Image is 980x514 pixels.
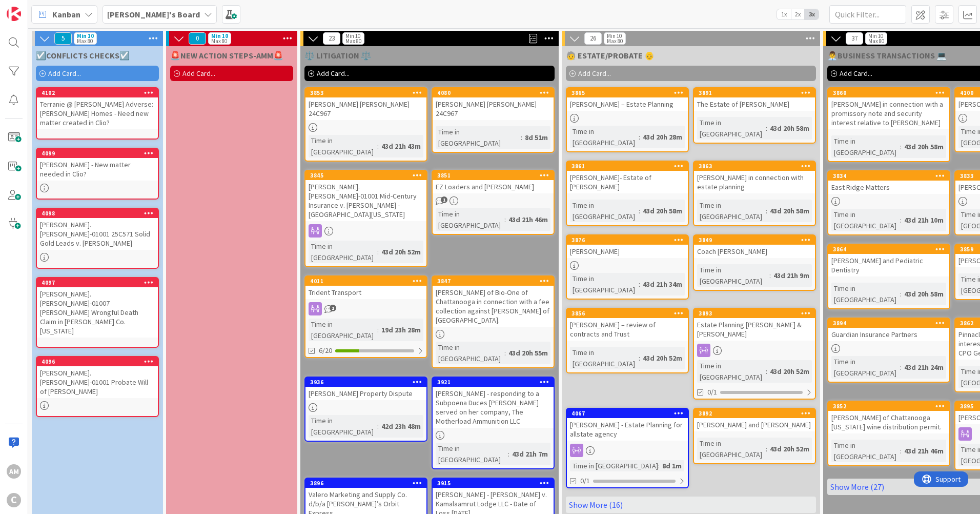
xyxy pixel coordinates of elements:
[791,9,805,19] span: 2x
[310,278,426,285] div: 4011
[694,235,815,258] div: 3849Coach [PERSON_NAME]
[305,97,426,120] div: [PERSON_NAME] [PERSON_NAME] 24C967
[868,33,883,38] div: Min 10
[211,33,228,38] div: Min 10
[433,97,554,120] div: [PERSON_NAME] [PERSON_NAME] 24C967
[432,377,555,469] a: 3921[PERSON_NAME] - responding to a Subpoena Duces [PERSON_NAME] served on her company, The Mothe...
[769,270,771,281] span: :
[170,50,283,61] span: 🚨NEW ACTION STEPS-AMM🚨
[900,214,902,226] span: :
[304,87,427,162] a: 3853[PERSON_NAME] [PERSON_NAME] 24C967Time in [GEOGRAPHIC_DATA]:43d 21h 43m
[42,279,158,286] div: 4097
[22,2,47,14] span: Support
[640,205,685,216] div: 43d 20h 58m
[504,214,506,225] span: :
[767,443,812,454] div: 43d 20h 52m
[567,309,688,318] div: 3856
[827,244,950,309] a: 3864[PERSON_NAME] and Pediatric DentistryTime in [GEOGRAPHIC_DATA]:43d 20h 58m
[694,409,815,418] div: 3892
[433,180,554,193] div: EZ Loaders and [PERSON_NAME]
[827,401,950,466] a: 3852[PERSON_NAME] of Chattanooga [US_STATE] wine distribution permit.Time in [GEOGRAPHIC_DATA]:43...
[436,126,521,149] div: Time in [GEOGRAPHIC_DATA]
[309,135,377,157] div: Time in [GEOGRAPHIC_DATA]
[436,443,508,465] div: Time in [GEOGRAPHIC_DATA]
[828,245,949,254] div: 3864
[437,172,554,179] div: 3851
[54,32,72,45] span: 5
[42,150,158,157] div: 4099
[567,418,688,441] div: [PERSON_NAME] - Estate Planning for allstate agency
[521,132,522,143] span: :
[52,8,80,21] span: Kanban
[567,235,688,245] div: 3876
[567,318,688,341] div: [PERSON_NAME] – review of contracts and Trust
[833,172,949,180] div: 3834
[305,180,426,221] div: [PERSON_NAME].[PERSON_NAME]-01001 Mid-Century Insurance v. [PERSON_NAME] - [GEOGRAPHIC_DATA][US_S...
[827,50,947,61] span: 👨‍💼BUSINESS TRANSACTIONS 💻
[771,270,812,281] div: 43d 21h 9m
[504,347,506,359] span: :
[571,310,688,317] div: 3856
[828,245,949,276] div: 3864[PERSON_NAME] and Pediatric Dentistry
[77,38,93,44] div: Max 80
[660,460,684,471] div: 8d 1m
[437,379,554,386] div: 3921
[831,209,900,231] div: Time in [GEOGRAPHIC_DATA]
[766,366,767,377] span: :
[567,245,688,258] div: [PERSON_NAME]
[828,171,949,181] div: 3834
[309,241,377,263] div: Time in [GEOGRAPHIC_DATA]
[433,171,554,180] div: 3851
[436,342,504,364] div: Time in [GEOGRAPHIC_DATA]
[694,88,815,111] div: 3891The Estate of [PERSON_NAME]
[182,69,215,78] span: Add Card...
[433,276,554,286] div: 3847
[566,50,655,61] span: 🧓 ESTATE/PROBATE 👴
[639,352,640,364] span: :
[567,88,688,97] div: 3865
[767,366,812,377] div: 43d 20h 52m
[840,69,872,78] span: Add Card...
[694,409,815,431] div: 3892[PERSON_NAME] and [PERSON_NAME]
[694,162,815,171] div: 3863
[42,210,158,217] div: 4098
[37,278,158,338] div: 4097[PERSON_NAME].[PERSON_NAME]-01007 [PERSON_NAME] Wrongful Death Claim in [PERSON_NAME] Co. [US...
[433,387,554,428] div: [PERSON_NAME] - responding to a Subpoena Duces [PERSON_NAME] served on her company, The Motherloa...
[570,347,639,369] div: Time in [GEOGRAPHIC_DATA]
[766,123,767,134] span: :
[694,88,815,97] div: 3891
[36,50,130,61] span: ☑️CONFLICTS CHECKS☑️
[570,460,658,471] div: Time in [GEOGRAPHIC_DATA]
[433,286,554,327] div: [PERSON_NAME] of Bio-One of Chattanooga in connection with a fee collection against [PERSON_NAME]...
[833,403,949,410] div: 3852
[693,234,816,291] a: 3849Coach [PERSON_NAME]Time in [GEOGRAPHIC_DATA]:43d 21h 9m
[693,308,816,400] a: 3893Estate Planning [PERSON_NAME] & [PERSON_NAME]Time in [GEOGRAPHIC_DATA]:43d 20h 52m0/1
[304,50,371,61] span: ⚖️ LITIGATION ⚖️
[694,309,815,341] div: 3893Estate Planning [PERSON_NAME] & [PERSON_NAME]
[900,141,902,152] span: :
[699,310,815,317] div: 3893
[694,171,815,193] div: [PERSON_NAME] in connection with estate planning
[304,377,427,442] a: 3936[PERSON_NAME] Property DisputeTime in [GEOGRAPHIC_DATA]:42d 23h 48m
[305,276,426,299] div: 4011Trident Transport
[37,357,158,398] div: 4096[PERSON_NAME].[PERSON_NAME]-01001 Probate Will of [PERSON_NAME]
[37,278,158,287] div: 4097
[607,38,623,44] div: Max 80
[570,200,639,222] div: Time in [GEOGRAPHIC_DATA]
[900,288,902,300] span: :
[566,161,689,226] a: 3861[PERSON_NAME]- Estate of [PERSON_NAME]Time in [GEOGRAPHIC_DATA]:43d 20h 58m
[345,38,361,44] div: Max 80
[639,279,640,290] span: :
[828,328,949,341] div: Guardian Insurance Partners
[868,38,884,44] div: Max 80
[36,277,159,348] a: 4097[PERSON_NAME].[PERSON_NAME]-01007 [PERSON_NAME] Wrongful Death Claim in [PERSON_NAME] Co. [US...
[694,318,815,341] div: Estate Planning [PERSON_NAME] & [PERSON_NAME]
[37,287,158,338] div: [PERSON_NAME].[PERSON_NAME]-01007 [PERSON_NAME] Wrongful Death Claim in [PERSON_NAME] Co. [US_STATE]
[831,440,900,462] div: Time in [GEOGRAPHIC_DATA]
[902,288,946,300] div: 43d 20h 58m
[699,410,815,417] div: 3892
[658,460,660,471] span: :
[37,357,158,366] div: 4096
[607,33,622,38] div: Min 10
[827,170,950,235] a: 3834East Ridge MattersTime in [GEOGRAPHIC_DATA]:43d 21h 10m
